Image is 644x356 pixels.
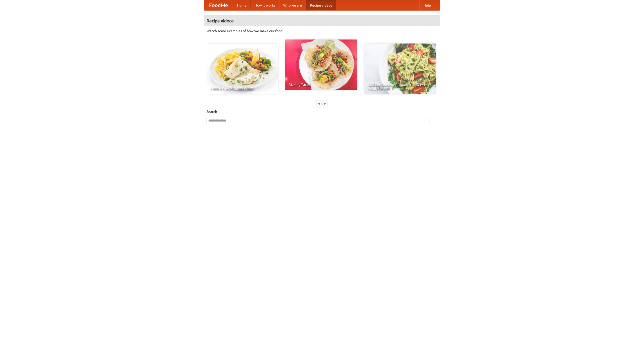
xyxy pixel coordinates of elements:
[204,16,440,26] h4: Recipe videos
[251,0,279,10] a: How it works
[323,100,327,107] div: »
[368,83,432,90] span: An Easy, Summery Tomato Pasta That's Ready for Fall
[317,100,321,107] div: «
[204,0,233,10] a: FoodMe
[419,0,435,10] a: Help
[207,28,437,33] p: Watch some examples of how we make our food!
[279,0,306,10] a: Who we are
[207,109,437,114] h5: Search
[289,83,353,86] span: Making Tacos
[306,0,336,10] a: Recipe videos
[285,39,357,90] a: Making Tacos
[210,87,274,90] span: French Fries Fish and Chips
[233,0,251,10] a: Home
[364,44,436,94] a: An Easy, Summery Tomato Pasta That's Ready for Fall
[207,44,278,94] a: French Fries Fish and Chips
